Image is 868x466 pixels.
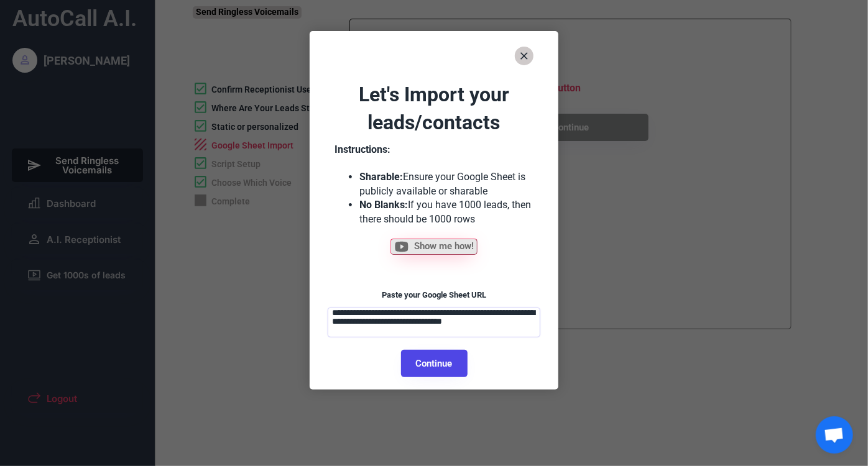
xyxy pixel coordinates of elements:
font: Let's Import your leads/contacts [359,83,514,134]
button: Show me how! [390,239,478,255]
a: Open chat [816,416,853,454]
strong: No Blanks: [359,199,408,211]
strong: Sharable: [359,171,403,183]
button: Continue [401,350,468,377]
li: If you have 1000 leads, then there should be 1000 rows [359,198,533,226]
span: Show me how! [414,242,474,251]
li: Ensure your Google Sheet is publicly available or sharable [359,170,533,198]
font: Paste your Google Sheet URL [382,290,486,299]
strong: Instructions: [335,144,390,155]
